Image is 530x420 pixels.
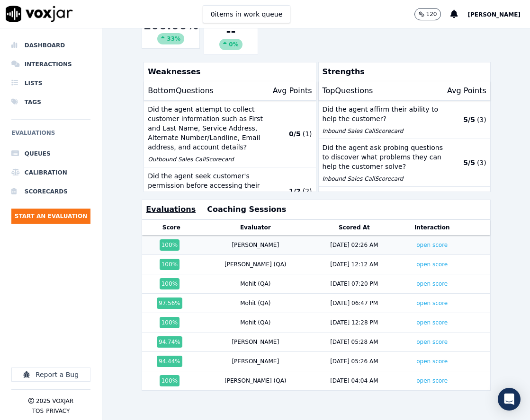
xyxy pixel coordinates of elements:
div: Open Intercom Messenger [498,388,521,411]
div: [PERSON_NAME] [232,358,279,365]
button: Did the agent seek customer's permission before accessing their account information online? Inbou... [144,167,315,215]
button: [PERSON_NAME] [467,9,530,20]
div: 97.56 % [157,297,182,309]
p: 5 / 5 [463,158,475,167]
button: Coaching Sessions [207,204,286,215]
a: open score [416,319,448,326]
p: ( 1 ) [303,129,312,139]
a: Interactions [11,55,90,74]
button: Scored At [339,224,370,231]
div: [DATE] 12:28 PM [331,319,378,326]
div: [PERSON_NAME] (QA) [225,377,287,385]
div: [DATE] 02:26 AM [330,241,378,249]
p: 2025 Voxjar [36,397,73,405]
div: [DATE] 05:26 AM [330,358,378,365]
p: Inbound Sales Call Scorecard [323,127,446,135]
div: [PERSON_NAME] [232,338,279,346]
div: 100 % [160,259,180,270]
div: Mohit (QA) [240,319,270,326]
a: open score [416,300,448,306]
div: [PERSON_NAME] [232,241,279,249]
p: Did the agent affirm their ability to help the customer? [323,105,446,123]
a: open score [416,358,448,365]
img: voxjar logo [6,6,73,22]
p: 1 / 2 [289,186,301,196]
div: 100 % [160,278,180,289]
div: 0% [219,39,242,50]
a: Calibration [11,163,90,182]
div: [DATE] 04:04 AM [330,377,378,385]
p: Avg Points [273,85,312,96]
a: open score [416,242,448,248]
button: 120 [414,8,451,20]
div: [DATE] 05:28 AM [330,338,378,346]
button: Did the agent ask probing questions to discover what problems they can help the customer solve? I... [319,139,490,187]
div: [PERSON_NAME] (QA) [225,261,287,268]
a: open score [416,261,448,268]
a: Scorecards [11,182,90,201]
p: Did the agent attempt to collect customer information such as First and Last Name, Service Addres... [148,105,271,152]
p: Top Questions [323,85,373,96]
a: Tags [11,93,90,112]
button: Did the agent affirm their ability to help the customer? Inbound Sales CallScorecard 5/5 (3) [319,101,490,139]
a: open score [416,280,448,287]
p: Strengths [319,62,486,81]
div: [DATE] 12:12 AM [330,261,378,268]
p: 120 [426,10,437,18]
div: Mohit (QA) [240,299,270,307]
p: 0 / 5 [289,129,301,139]
p: Did the agent seek customer's permission before accessing their account information online? [148,171,271,200]
button: Start an Evaluation [11,209,90,224]
a: Queues [11,144,90,163]
p: Did the agent follow proper hold procedure? [323,191,446,210]
p: 5 / 5 [463,115,475,124]
a: open score [416,339,448,345]
p: Outbound Sales Call Scorecard [148,156,271,163]
p: Bottom Questions [148,85,214,96]
p: Inbound Sales Call Scorecard [323,175,446,183]
span: [PERSON_NAME] [467,11,521,18]
button: Interaction [414,224,450,231]
button: Evaluator [240,224,271,231]
div: [DATE] 07:20 PM [331,280,378,288]
a: Dashboard [11,36,90,55]
p: Avg Points [447,85,486,96]
p: ( 3 ) [477,158,486,167]
p: Weaknesses [144,62,312,81]
div: Mohit (QA) [240,280,270,288]
div: 94.44 % [157,356,182,367]
button: Did the agent attempt to collect customer information such as First and Last Name, Service Addres... [144,101,315,167]
button: 0items in work queue [203,5,291,23]
button: TOS [32,407,44,415]
p: ( 3 ) [477,115,486,124]
p: ( 2 ) [303,186,312,196]
button: Did the agent follow proper hold procedure? Outbound Sales CallScorecard 4/4 (5) [319,187,490,225]
button: 120 [414,8,441,20]
div: -- [208,24,254,50]
div: 100 % [160,375,180,386]
div: 33 % [157,33,184,44]
p: Did the agent ask probing questions to discover what problems they can help the customer solve? [323,143,446,171]
button: Privacy [46,407,70,415]
div: 100 % [160,317,180,328]
button: Score [162,224,180,231]
div: 100 % [160,239,180,251]
a: open score [416,377,448,384]
a: Lists [11,74,90,93]
div: 94.74 % [157,336,182,348]
div: [DATE] 06:47 PM [331,299,378,307]
button: Report a Bug [11,367,90,382]
button: Evaluations [146,204,196,215]
div: 100.00 % [146,18,196,44]
h6: Evaluations [11,127,90,144]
